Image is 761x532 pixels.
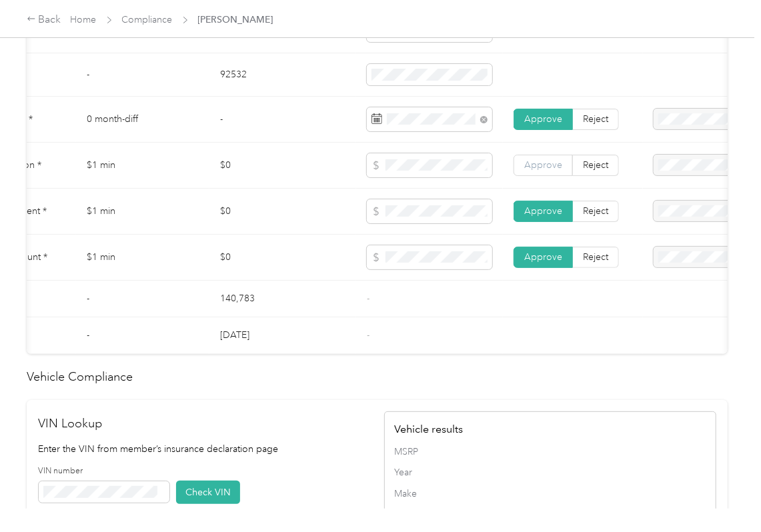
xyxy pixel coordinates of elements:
[394,507,706,521] span: Model
[39,507,169,519] p: 17 characters maximum
[39,442,371,456] p: Enter the VIN from member’s insurance declaration page
[394,465,706,479] span: Year
[394,487,706,501] span: Make
[394,445,706,459] span: MSRP
[39,465,169,477] label: VIN number
[583,159,608,171] span: Reject
[176,481,240,504] button: Check VIN
[686,457,761,532] iframe: Everlance-gr Chat Button Frame
[394,421,706,437] h4: Vehicle results
[209,97,356,143] td: -
[76,317,209,354] td: -
[209,317,356,354] td: [DATE]
[367,293,369,304] span: -
[209,189,356,235] td: $0
[76,189,209,235] td: $1 min
[76,143,209,189] td: $1 min
[367,329,369,341] span: -
[76,53,209,97] td: -
[209,143,356,189] td: $0
[209,235,356,281] td: $0
[122,14,173,25] a: Compliance
[209,53,356,97] td: 92532
[27,12,61,28] div: Back
[198,13,273,27] span: [PERSON_NAME]
[76,97,209,143] td: 0 month-diff
[39,415,371,433] h2: VIN Lookup
[76,281,209,317] td: -
[524,251,562,263] span: Approve
[209,281,356,317] td: 140,783
[583,251,608,263] span: Reject
[524,159,562,171] span: Approve
[71,14,97,25] a: Home
[76,235,209,281] td: $1 min
[524,113,562,125] span: Approve
[524,205,562,217] span: Approve
[27,368,728,386] h2: Vehicle Compliance
[583,205,608,217] span: Reject
[583,113,608,125] span: Reject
